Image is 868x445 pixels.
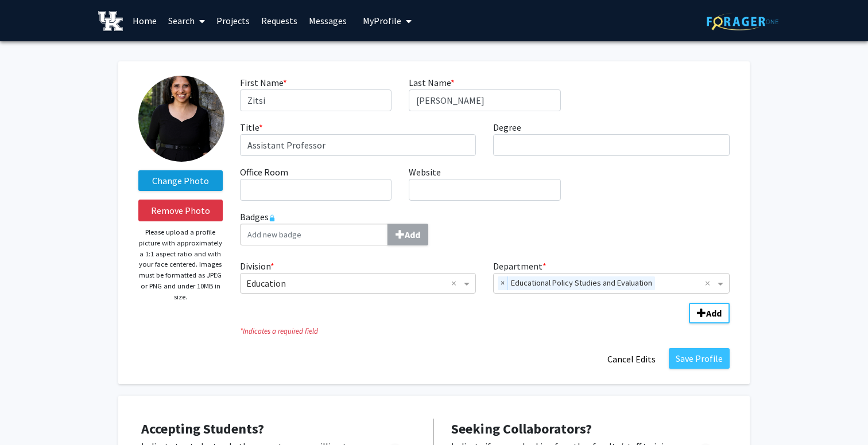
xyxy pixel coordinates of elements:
[451,420,592,438] span: Seeking Collaborators?
[98,11,123,31] img: University of Kentucky Logo
[705,276,715,290] span: Clear all
[689,303,730,323] button: Add Division/Department
[255,1,303,41] a: Requests
[9,393,49,436] iframe: Chat
[600,348,663,370] button: Cancel Edits
[240,326,730,337] i: Indicates a required field
[240,210,730,245] label: Badges
[127,1,162,41] a: Home
[162,1,211,41] a: Search
[141,420,264,438] span: Accepting Students?
[240,120,263,134] label: Title
[706,307,722,319] b: Add
[451,276,461,290] span: Clear all
[240,165,288,179] label: Office Room
[363,15,401,26] span: My Profile
[138,200,223,221] button: Remove Photo
[508,276,655,290] span: Educational Policy Studies and Evaluation
[485,259,738,294] div: Department
[240,273,476,294] ng-select: Division
[138,76,224,162] img: Profile Picture
[303,1,352,41] a: Messages
[240,224,388,245] input: BadgesAdd
[409,76,455,89] label: Last Name
[138,227,223,302] p: Please upload a profile picture with approximately a 1:1 aspect ratio and with your face centered...
[409,165,441,179] label: Website
[231,259,485,294] div: Division
[240,76,287,89] label: First Name
[498,276,508,290] span: ×
[493,273,730,294] ng-select: Department
[387,224,428,245] button: Badges
[138,170,223,191] label: ChangeProfile Picture
[405,229,420,240] b: Add
[211,1,255,41] a: Projects
[669,348,730,369] button: Save Profile
[493,120,521,134] label: Degree
[707,13,778,30] img: ForagerOne Logo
